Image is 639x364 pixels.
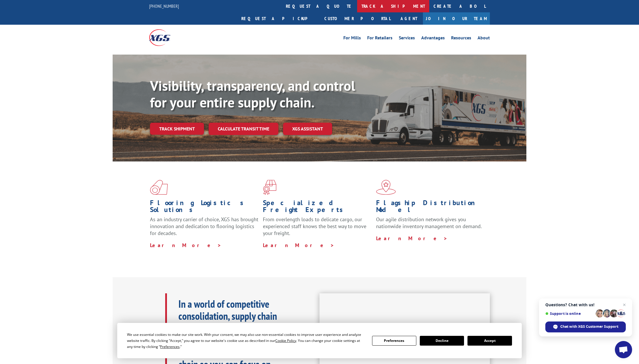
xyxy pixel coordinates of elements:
div: Chat with XGS Customer Support [545,321,626,332]
button: Decline [420,336,464,346]
a: Calculate transit time [209,123,278,135]
h1: Flooring Logistics Solutions [150,199,259,216]
img: xgs-icon-focused-on-flooring-red [263,180,276,195]
a: For Retailers [367,36,392,42]
h1: Specialized Freight Experts [263,199,372,216]
a: [PHONE_NUMBER] [149,3,179,9]
a: Advantages [421,36,445,42]
img: xgs-icon-total-supply-chain-intelligence-red [150,180,168,195]
span: Close chat [621,301,628,308]
a: Learn More > [376,235,448,242]
button: Accept [467,336,512,346]
a: About [478,36,490,42]
span: As an industry carrier of choice, XGS has brought innovation and dedication to flooring logistics... [150,216,258,236]
span: Questions? Chat with us! [545,303,626,307]
a: Services [399,36,415,42]
a: For Mills [343,36,361,42]
a: Learn More > [150,242,222,249]
a: XGS ASSISTANT [283,123,332,135]
div: Open chat [615,341,632,358]
div: We use essential cookies to make our site work. With your consent, we may also use non-essential ... [127,332,365,350]
b: Visibility, transparency, and control for your entire supply chain. [150,77,355,111]
a: Resources [451,36,471,42]
div: Cookie Consent Prompt [117,323,522,358]
span: Cookie Policy [275,338,296,343]
a: Join Our Team [423,12,490,25]
a: Learn More > [263,242,334,249]
span: Chat with XGS Customer Support [560,324,618,329]
span: Preferences [160,344,180,349]
a: Track shipment [150,123,204,135]
img: xgs-icon-flagship-distribution-model-red [376,180,396,195]
span: Our agile distribution network gives you nationwide inventory management on demand. [376,216,482,230]
button: Preferences [372,336,416,346]
a: Request a pickup [237,12,320,25]
a: Customer Portal [320,12,395,25]
p: From overlength loads to delicate cargo, our experienced staff knows the best way to move your fr... [263,216,372,242]
a: Agent [395,12,423,25]
h1: Flagship Distribution Model [376,199,485,216]
span: Support is online [545,311,594,316]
